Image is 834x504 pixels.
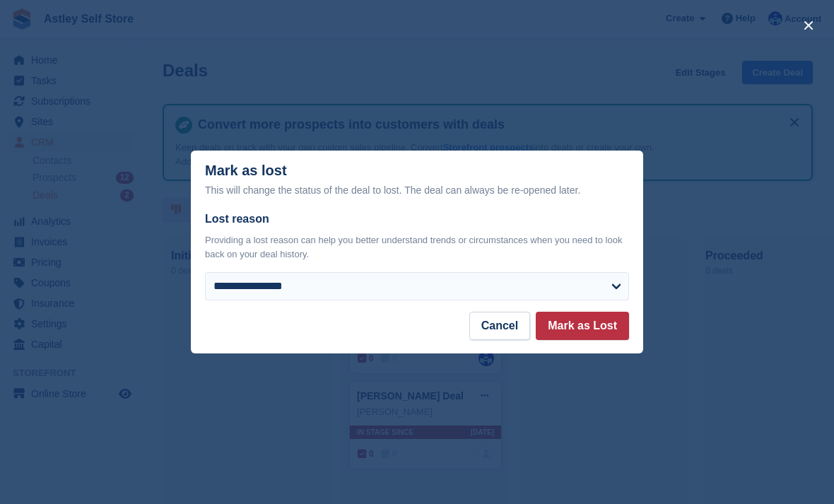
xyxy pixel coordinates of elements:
[469,312,530,340] button: Cancel
[536,312,629,340] button: Mark as Lost
[205,211,629,228] label: Lost reason
[205,233,629,261] p: Providing a lost reason can help you better understand trends or circumstances when you need to l...
[205,182,629,199] div: This will change the status of the deal to lost. The deal can always be re-opened later.
[205,163,629,199] div: Mark as lost
[797,14,820,37] button: close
